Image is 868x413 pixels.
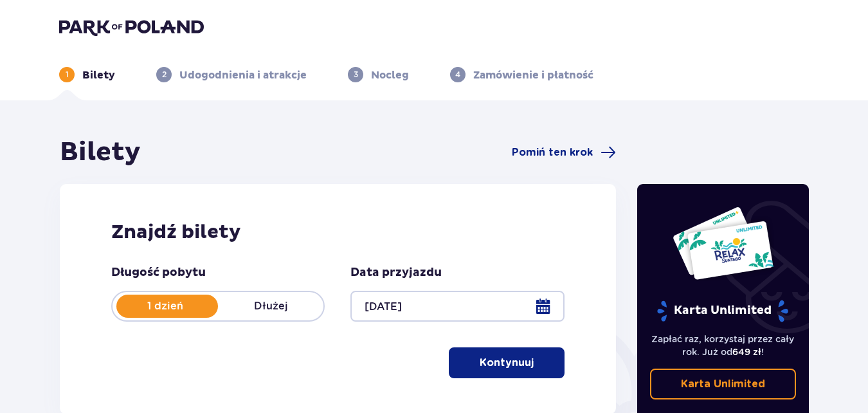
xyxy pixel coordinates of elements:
[59,67,115,82] div: 1Bilety
[672,206,774,280] img: Dwie karty całoroczne do Suntago z napisem 'UNLIMITED RELAX', na białym tle z tropikalnymi liśćmi...
[656,300,790,322] p: Karta Unlimited
[650,369,797,399] a: Karta Unlimited
[512,145,593,160] span: Pomiń ten krok
[681,377,765,391] p: Karta Unlimited
[111,265,206,280] p: Długość pobytu
[179,68,307,82] p: Udogodnienia i atrakcje
[455,69,460,80] p: 4
[59,18,204,36] img: Park of Poland logo
[348,67,409,82] div: 3Nocleg
[60,136,141,169] h1: Bilety
[350,265,442,280] p: Data przyjazdu
[66,69,69,80] p: 1
[480,356,534,370] p: Kontynuuj
[218,299,323,313] p: Dłużej
[162,69,167,80] p: 2
[111,220,565,244] h2: Znajdź bilety
[650,333,797,358] p: Zapłać raz, korzystaj przez cały rok. Już od !
[450,67,593,82] div: 4Zamówienie i płatność
[512,145,616,160] a: Pomiń ten krok
[732,347,761,357] span: 649 zł
[113,299,218,313] p: 1 dzień
[371,68,409,82] p: Nocleg
[473,68,593,82] p: Zamówienie i płatność
[449,347,565,378] button: Kontynuuj
[354,69,358,80] p: 3
[82,68,115,82] p: Bilety
[156,67,307,82] div: 2Udogodnienia i atrakcje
